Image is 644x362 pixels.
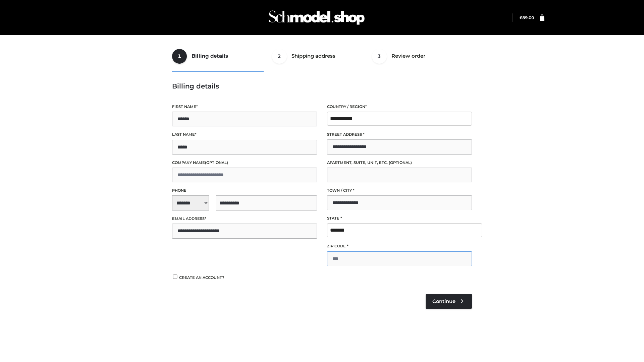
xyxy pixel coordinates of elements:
span: Continue [432,298,455,304]
label: Apartment, suite, unit, etc. [327,160,472,166]
label: Email address [172,216,317,222]
label: Town / City [327,187,472,194]
label: First name [172,104,317,110]
label: Phone [172,187,317,194]
h3: Billing details [172,82,472,90]
a: £89.00 [520,15,534,20]
label: ZIP Code [327,243,472,249]
bdi: 89.00 [520,15,534,20]
label: Street address [327,131,472,138]
a: Continue [426,294,472,309]
img: Schmodel Admin 964 [266,4,367,31]
input: Create an account? [172,275,178,279]
span: (optional) [205,160,228,165]
label: Country / Region [327,104,472,110]
label: Company name [172,160,317,166]
span: Create an account? [179,275,224,280]
label: Last name [172,131,317,138]
span: (optional) [389,160,412,165]
label: State [327,215,472,222]
span: £ [520,15,522,20]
